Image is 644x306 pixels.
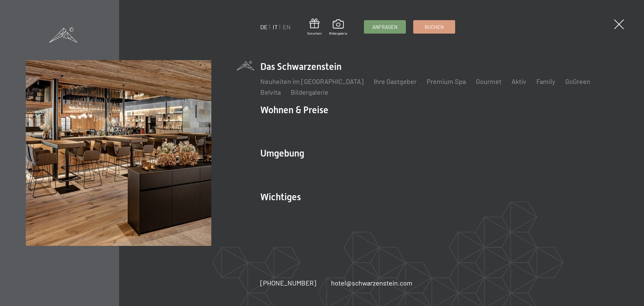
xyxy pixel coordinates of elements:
a: Gourmet [476,77,501,85]
a: Premium Spa [427,77,466,85]
a: Bildergalerie [329,19,347,36]
a: Buchen [414,20,455,33]
span: [PHONE_NUMBER] [260,279,316,287]
a: Ihre Gastgeber [374,77,417,85]
a: Family [536,77,555,85]
a: Bildergalerie [291,88,328,96]
a: DE [260,23,268,31]
a: hotel@schwarzenstein.com [331,278,413,288]
a: EN [283,23,290,31]
a: Neuheiten im [GEOGRAPHIC_DATA] [260,77,364,85]
a: [PHONE_NUMBER] [260,278,316,288]
a: Anfragen [364,20,406,33]
a: Aktiv [512,77,526,85]
span: Bildergalerie [329,31,347,36]
span: Buchen [425,24,444,31]
a: Belvita [260,88,281,96]
span: Gutschein [307,31,322,36]
a: IT [273,23,278,31]
a: GoGreen [565,77,590,85]
span: Anfragen [372,24,397,31]
a: Gutschein [307,18,322,36]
